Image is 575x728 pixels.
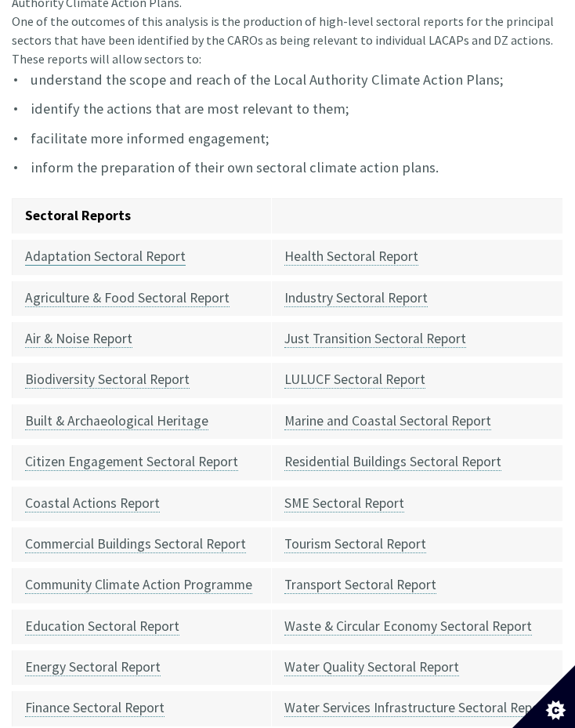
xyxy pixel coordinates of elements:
a: Adaptation Sectoral Report [25,248,186,266]
a: Citizen Engagement Sectoral Report [25,453,238,471]
a: Health Sectoral Report [284,248,418,266]
strong: Sectoral Reports [25,207,131,224]
a: Marine and Coastal Sectoral Report [284,412,491,430]
li: inform the preparation of their own sectoral climate action plans. [12,156,563,179]
li: identify the actions that are most relevant to them; [12,97,563,120]
a: Air & Noise Report [25,330,132,348]
a: Water Quality Sectoral Report [284,658,459,676]
a: Community Climate Action Programme [25,576,252,594]
a: Agriculture & Food Sectoral Report [25,289,230,307]
a: LULUCF Sectoral Report [284,371,425,389]
button: Set cookie preferences [512,665,575,728]
a: Just Transition Sectoral Report [284,330,466,348]
a: Tourism Sectoral Report [284,535,426,553]
a: Waste & Circular Economy Sectoral Report [284,618,532,636]
a: Residential Buildings Sectoral Report [284,453,501,471]
a: Education Sectoral Report [25,618,179,636]
li: understand the scope and reach of the Local Authority Climate Action Plans; [12,68,563,91]
a: Built & Archaeological Heritage [25,412,208,430]
a: Energy Sectoral Report [25,658,161,676]
a: SME Sectoral Report [284,494,404,512]
a: Finance Sectoral Report [25,699,165,717]
a: Water Services Infrastructure Sectoral Report [284,699,550,717]
a: Industry Sectoral Report [284,289,428,307]
a: Commercial Buildings Sectoral Report [25,535,246,553]
li: facilitate more informed engagement; [12,127,563,150]
a: Coastal Actions Report [25,494,160,512]
a: Biodiversity Sectoral Report [25,371,190,389]
a: Transport Sectoral Report [284,576,436,594]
